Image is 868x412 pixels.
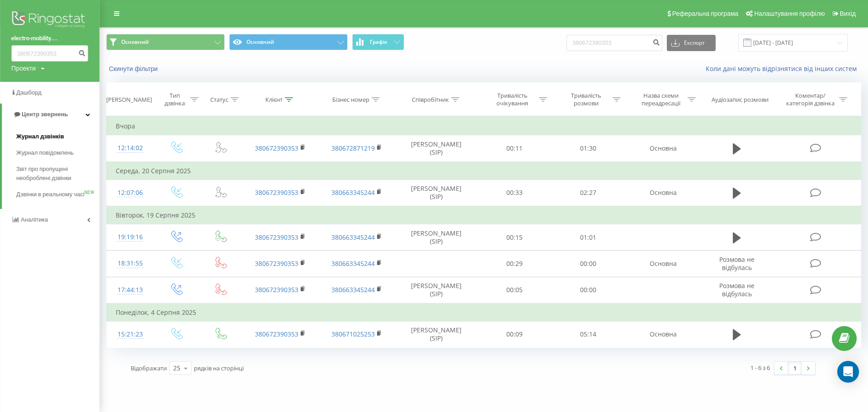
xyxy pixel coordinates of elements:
div: 18:31:55 [116,255,145,272]
div: 1 - 6 з 6 [750,363,770,372]
td: Понеділок, 4 Серпня 2025 [107,303,861,322]
td: 01:01 [552,224,625,251]
td: 00:00 [552,251,625,277]
span: Аналiтика [21,216,48,223]
span: Реферальна програма [672,10,739,17]
div: Тривалість розмови [562,92,610,107]
td: [PERSON_NAME] (SIP) [395,224,477,251]
td: [PERSON_NAME] (SIP) [395,135,477,162]
div: [PERSON_NAME] [106,96,152,104]
td: 02:27 [552,180,625,206]
div: Проекти [11,64,36,73]
span: Графік [370,39,387,45]
a: 380672390353 [255,144,298,152]
td: [PERSON_NAME] (SIP) [395,277,477,303]
td: Основна [625,135,702,162]
a: 380663345244 [331,233,375,242]
span: Налаштування профілю [754,10,825,17]
button: Скинути фільтри [106,65,162,73]
td: 00:11 [478,135,552,162]
a: electro-mobility.... [11,34,88,43]
a: 380663345244 [331,188,375,197]
div: Тип дзвінка [162,92,188,107]
a: Журнал повідомлень [16,145,99,161]
input: Пошук за номером [566,35,662,51]
div: Аудіозапис розмови [712,96,769,104]
button: Основний [106,34,225,50]
a: 380672390353 [255,233,298,242]
a: Центр звернень [2,104,99,125]
td: Основна [625,251,702,277]
span: Основний [121,38,149,46]
a: 380672390353 [255,285,298,294]
img: Ringostat logo [11,9,88,32]
button: Експорт [667,35,716,51]
td: 00:33 [478,180,552,206]
div: 25 [173,364,180,373]
span: Вихід [840,10,856,17]
a: 380663345244 [331,259,375,268]
td: Середа, 20 Серпня 2025 [107,162,861,180]
div: Співробітник [412,96,449,104]
td: Основна [625,180,702,206]
div: 19:19:16 [116,228,145,246]
div: 12:14:02 [116,139,145,157]
a: 380672871219 [331,144,375,152]
span: Розмова не відбулась [719,281,755,298]
a: Звіт про пропущені необроблені дзвінки [16,161,99,186]
a: Дзвінки в реальному часіNEW [16,186,99,203]
a: 1 [788,362,802,374]
span: Журнал повідомлень [16,148,74,157]
div: Статус [210,96,228,104]
td: Вчора [107,117,861,135]
span: рядків на сторінці [194,364,244,372]
td: [PERSON_NAME] (SIP) [395,321,477,347]
span: Дашборд [16,89,42,96]
div: Клієнт [265,96,283,104]
input: Пошук за номером [11,45,88,62]
div: 15:21:23 [116,326,145,343]
span: Звіт про пропущені необроблені дзвінки [16,165,95,183]
a: 380672390353 [255,259,298,268]
button: Основний [229,34,348,50]
td: 01:30 [552,135,625,162]
td: Вівторок, 19 Серпня 2025 [107,206,861,224]
div: 17:44:13 [116,281,145,299]
td: 00:00 [552,277,625,303]
td: Основна [625,321,702,347]
td: [PERSON_NAME] (SIP) [395,180,477,206]
td: 05:14 [552,321,625,347]
td: 00:15 [478,224,552,251]
span: Центр звернень [22,111,68,118]
td: 00:05 [478,277,552,303]
div: Назва схеми переадресації [637,92,685,107]
a: 380672390353 [255,188,298,197]
span: Журнал дзвінків [16,132,64,141]
a: 380663345244 [331,285,375,294]
div: Open Intercom Messenger [837,361,859,383]
div: 12:07:06 [116,184,145,202]
td: 00:09 [478,321,552,347]
span: Відображати [131,364,167,372]
a: Коли дані можуть відрізнятися вiд інших систем [706,64,861,73]
button: Графік [352,34,404,50]
a: Журнал дзвінків [16,128,99,145]
div: Бізнес номер [332,96,369,104]
td: 00:29 [478,251,552,277]
div: Коментар/категорія дзвінка [784,92,837,107]
span: Розмова не відбулась [719,255,755,272]
a: 380671025253 [331,330,375,338]
span: Дзвінки в реальному часі [16,190,84,199]
a: 380672390353 [255,330,298,338]
div: Тривалість очікування [488,92,537,107]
